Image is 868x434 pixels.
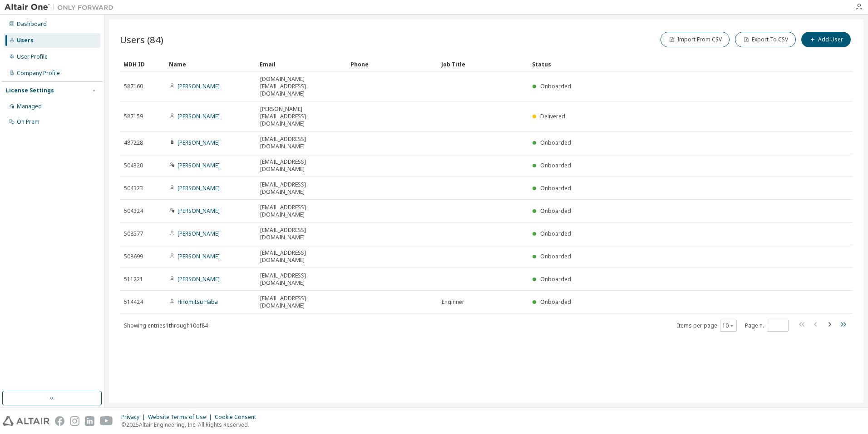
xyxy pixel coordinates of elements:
[540,112,565,120] span: Delivered
[124,162,143,169] span: 504320
[178,275,220,283] a: [PERSON_NAME]
[70,416,79,426] img: instagram.svg
[260,106,343,127] span: [PERSON_NAME][EMAIL_ADDRESS][DOMAIN_NAME]
[3,416,49,426] img: altair_logo.svg
[540,161,571,169] span: Onboarded
[85,416,94,426] img: linkedin.svg
[260,181,343,196] span: [EMAIL_ADDRESS][DOMAIN_NAME]
[540,184,571,192] span: Onboarded
[540,252,571,260] span: Onboarded
[17,53,48,61] div: User Profile
[260,295,343,309] span: [EMAIL_ADDRESS][DOMAIN_NAME]
[442,298,464,306] span: Enginner
[801,32,851,47] button: Add User
[120,33,163,46] span: Users (84)
[260,57,343,71] div: Email
[124,322,208,329] span: Showing entries 1 through 10 of 84
[17,103,42,110] div: Managed
[178,207,220,215] a: [PERSON_NAME]
[124,253,143,260] span: 508699
[124,185,143,192] span: 504323
[260,204,343,218] span: [EMAIL_ADDRESS][DOMAIN_NAME]
[260,158,343,173] span: [EMAIL_ADDRESS][DOMAIN_NAME]
[178,139,220,146] a: [PERSON_NAME]
[540,207,571,215] span: Onboarded
[532,57,805,71] div: Status
[124,276,143,283] span: 511221
[178,298,218,306] a: Hiromitsu Haba
[540,298,571,306] span: Onboarded
[124,139,143,146] span: 487228
[17,118,39,126] div: On Prem
[745,320,789,332] span: Page n.
[121,421,261,429] p: © 2025 Altair Engineering, Inc. All Rights Reserved.
[722,322,735,329] button: 10
[178,161,220,169] a: [PERSON_NAME]
[540,139,571,146] span: Onboarded
[260,136,343,150] span: [EMAIL_ADDRESS][DOMAIN_NAME]
[121,414,148,421] div: Privacy
[735,32,796,47] button: Export To CSV
[178,82,220,90] a: [PERSON_NAME]
[148,414,215,421] div: Website Terms of Use
[124,113,143,120] span: 587159
[124,230,143,237] span: 508577
[17,37,34,44] div: Users
[260,249,343,264] span: [EMAIL_ADDRESS][DOMAIN_NAME]
[55,416,64,426] img: facebook.svg
[540,275,571,283] span: Onboarded
[17,20,47,28] div: Dashboard
[540,82,571,90] span: Onboarded
[441,57,525,71] div: Job Title
[100,416,113,426] img: youtube.svg
[215,414,261,421] div: Cookie Consent
[5,3,118,12] img: Altair One
[178,230,220,237] a: [PERSON_NAME]
[123,57,162,71] div: MDH ID
[6,87,54,94] div: License Settings
[260,227,343,241] span: [EMAIL_ADDRESS][DOMAIN_NAME]
[178,184,220,192] a: [PERSON_NAME]
[124,83,143,90] span: 587160
[661,32,730,47] button: Import From CSV
[124,298,143,306] span: 514424
[178,112,220,120] a: [PERSON_NAME]
[540,230,571,237] span: Onboarded
[350,57,434,71] div: Phone
[260,76,343,97] span: [DOMAIN_NAME][EMAIL_ADDRESS][DOMAIN_NAME]
[124,207,143,215] span: 504324
[260,272,343,287] span: [EMAIL_ADDRESS][DOMAIN_NAME]
[17,70,60,77] div: Company Profile
[178,252,220,260] a: [PERSON_NAME]
[677,320,737,332] span: Items per page
[169,57,252,71] div: Name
